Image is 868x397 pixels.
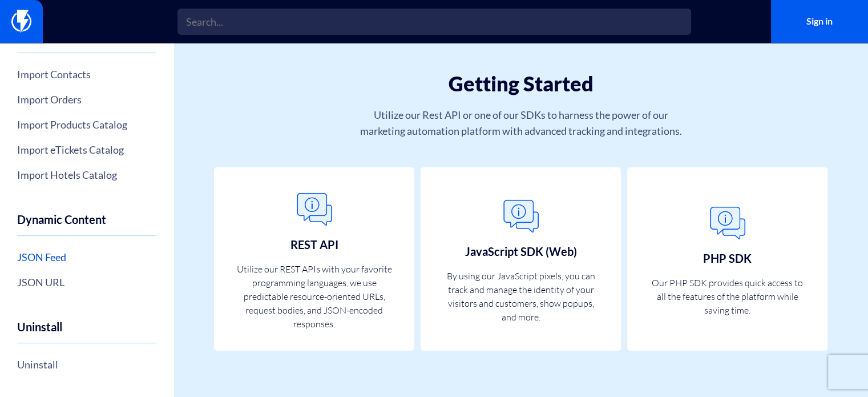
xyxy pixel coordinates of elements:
h3: PHP SDK [703,252,752,264]
a: Import Products Catalog [17,115,156,134]
a: JSON URL [17,272,156,292]
a: JavaScript SDK (Web) By using our JavaScript pixels, you can track and manage the identity of you... [421,167,621,351]
input: Search... [177,9,691,35]
h1: Getting Started [242,73,800,95]
a: Import Orders [17,90,156,109]
h4: Uninstall [17,320,156,343]
a: Import eTickets Catalog [17,140,156,159]
a: Uninstall [17,355,156,374]
p: Our PHP SDK provides quick access to all the features of the platform while saving time. [647,276,808,317]
a: Import Contacts [17,65,156,84]
p: Utilize our Rest API or one of our SDKs to harness the power of our marketing automation platform... [354,107,688,139]
p: Utilize our REST APIs with your favorite programming languages, we use predictable resource-orien... [234,262,394,331]
h3: REST API [290,238,338,251]
a: REST API Utilize our REST APIs with your favorite programming languages, we use predictable resou... [214,167,414,351]
img: General.png [292,187,337,232]
a: JSON Feed [17,247,156,267]
img: General.png [705,200,750,246]
h3: JavaScript SDK (Web) [465,245,577,258]
a: Import Hotels Catalog [17,165,156,185]
img: General.png [498,194,544,239]
p: By using our JavaScript pixels, you can track and manage the identity of your visitors and custom... [441,269,601,324]
a: PHP SDK Our PHP SDK provides quick access to all the features of the platform while saving time. [627,167,827,351]
h4: Dynamic Content [17,213,156,236]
